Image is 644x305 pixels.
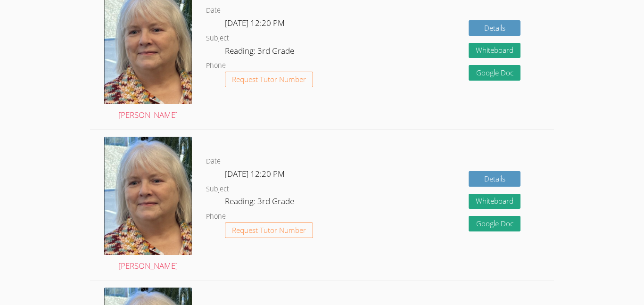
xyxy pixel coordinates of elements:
[469,194,520,209] button: Whiteboard
[206,60,226,72] dt: Phone
[206,5,221,16] dt: Date
[225,17,285,28] span: [DATE] 12:20 PM
[206,156,221,167] dt: Date
[225,195,296,211] dd: Reading: 3rd Grade
[469,171,520,187] a: Details
[232,76,306,83] span: Request Tutor Number
[206,211,226,223] dt: Phone
[469,20,520,36] a: Details
[225,72,313,87] button: Request Tutor Number
[225,168,285,179] span: [DATE] 12:20 PM
[469,65,520,81] a: Google Doc
[469,216,520,231] a: Google Doc
[104,137,192,273] a: [PERSON_NAME]
[225,44,296,60] dd: Reading: 3rd Grade
[206,33,229,44] dt: Subject
[225,223,313,238] button: Request Tutor Number
[206,183,229,195] dt: Subject
[232,227,306,234] span: Request Tutor Number
[104,137,192,255] img: Screen%20Shot%202022-10-08%20at%202.27.06%20PM.png
[469,43,520,58] button: Whiteboard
